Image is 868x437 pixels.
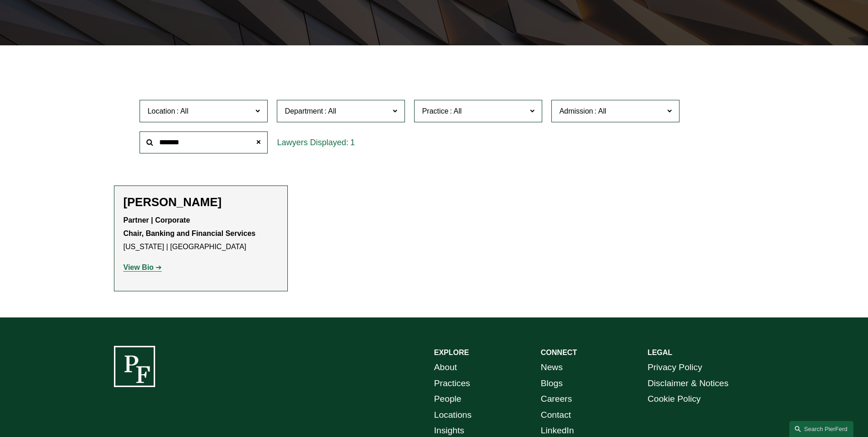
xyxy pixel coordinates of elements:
[285,107,323,115] span: Department
[434,391,462,407] a: People
[541,407,571,423] a: Contact
[124,216,256,237] strong: Partner | Corporate Chair, Banking and Financial Services
[124,263,162,271] a: View Bio
[422,107,448,115] span: Practice
[647,349,672,356] strong: LEGAL
[434,360,457,376] a: About
[434,349,469,356] strong: EXPLORE
[541,376,563,392] a: Blogs
[541,349,577,356] strong: CONNECT
[124,263,154,271] strong: View Bio
[434,376,470,392] a: Practices
[434,407,472,423] a: Locations
[541,360,563,376] a: News
[559,107,593,115] span: Admission
[789,421,853,437] a: Search this site
[147,107,175,115] span: Location
[124,195,278,209] h2: [PERSON_NAME]
[647,376,728,392] a: Disclaimer & Notices
[350,138,355,147] span: 1
[124,214,278,253] p: [US_STATE] | [GEOGRAPHIC_DATA]
[541,391,572,407] a: Careers
[647,360,702,376] a: Privacy Policy
[647,391,701,407] a: Cookie Policy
